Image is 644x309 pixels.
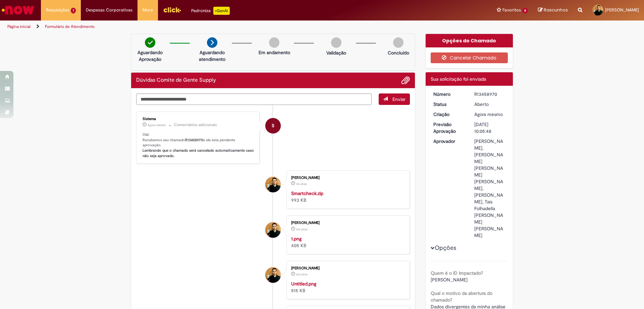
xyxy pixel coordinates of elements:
[426,34,513,47] div: Opções do Chamado
[148,123,166,127] time: 28/08/2025 16:06:02
[143,132,254,159] p: Olá! Recebemos seu chamado e ele esta pendente aprovação.
[163,5,181,15] img: click_logo_yellow_360x200.png
[1,3,35,17] img: ServiceNow
[474,101,505,108] div: Aberto
[431,277,468,283] span: [PERSON_NAME]
[428,138,470,145] dt: Aprovador
[291,266,403,270] div: [PERSON_NAME]
[265,118,281,133] div: System
[291,280,403,294] div: 515 KB
[401,76,410,85] button: Adicionar anexos
[291,221,403,225] div: [PERSON_NAME]
[143,7,153,13] span: More
[393,37,404,48] img: img-circle-grey.png
[326,49,346,56] p: Validação
[269,37,279,48] img: img-circle-grey.png
[296,182,307,186] time: 28/08/2025 16:05:37
[474,111,505,118] div: 28/08/2025 16:05:48
[265,267,281,283] div: Leonardo Henrique Da Silva Alarcao
[259,49,290,56] p: Em andamento
[474,111,503,117] span: Agora mesmo
[428,111,470,118] dt: Criação
[431,76,486,82] span: Sua solicitação foi enviada
[522,8,528,13] span: 6
[46,7,69,13] span: Requisições
[86,7,132,13] span: Despesas Corporativas
[291,281,316,287] a: Untitled.png
[296,227,308,231] span: 2m atrás
[474,91,505,98] div: R13458970
[148,123,166,127] span: Agora mesmo
[296,227,308,231] time: 28/08/2025 16:04:22
[207,37,217,48] img: arrow-next.png
[174,122,217,128] small: Comentários adicionais
[296,272,308,276] span: 2m atrás
[474,121,505,134] div: [DATE] 10:05:48
[143,148,255,158] b: Lembrando que o chamado será cancelado automaticamente caso não seja aprovado.
[7,24,31,29] a: Página inicial
[265,222,281,238] div: Leonardo Henrique Da Silva Alarcao
[502,7,521,13] span: Favoritos
[428,101,470,108] dt: Status
[291,236,302,242] a: 1.png
[143,117,254,121] div: Sistema
[71,8,76,13] span: 1
[474,111,503,117] time: 28/08/2025 16:05:48
[538,7,568,13] a: Rascunhos
[379,93,410,105] button: Enviar
[428,121,470,134] dt: Previsão Aprovação
[291,235,403,249] div: 405 KB
[331,37,341,48] img: img-circle-grey.png
[45,24,95,29] a: Formulário de Atendimento
[474,138,505,239] div: [PERSON_NAME], [PERSON_NAME] [PERSON_NAME] [PERSON_NAME], [PERSON_NAME], Tais Folhadella [PERSON_...
[265,177,281,192] div: Leonardo Henrique Da Silva Alarcao
[296,272,308,276] time: 28/08/2025 16:04:18
[388,49,409,56] p: Concluído
[191,7,230,15] div: Padroniza
[272,118,274,134] span: S
[196,49,228,63] p: Aguardando atendimento
[296,182,307,186] span: 1m atrás
[213,7,230,15] p: +GenAi
[145,37,155,48] img: check-circle-green.png
[544,7,568,13] span: Rascunhos
[185,138,203,143] b: R13458970
[291,176,403,180] div: [PERSON_NAME]
[136,93,372,105] textarea: Digite sua mensagem aqui...
[431,52,508,63] button: Cancelar Chamado
[605,7,639,13] span: [PERSON_NAME]
[392,96,406,102] span: Enviar
[431,270,483,276] b: Quem é o ID Impactado?
[291,190,403,203] div: 993 KB
[291,190,323,196] a: Smartcheck.zip
[431,290,492,303] b: Qual o motivo da abertura do chamado?
[134,49,166,63] p: Aguardando Aprovação
[5,21,424,33] ul: Trilhas de página
[428,91,470,98] dt: Número
[136,77,216,83] h2: Dúvidas Comite de Gente Supply Histórico de tíquete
